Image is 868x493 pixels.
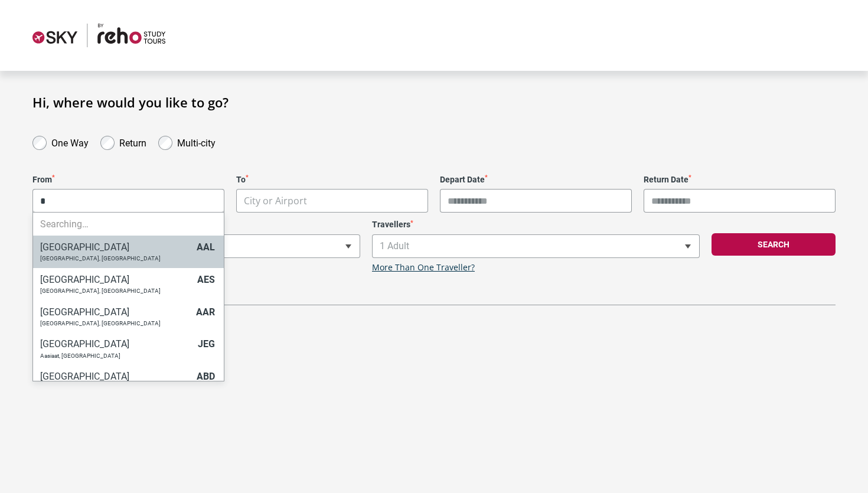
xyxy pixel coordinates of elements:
[197,274,215,285] span: AES
[40,255,191,262] p: [GEOGRAPHIC_DATA], [GEOGRAPHIC_DATA]
[40,288,191,295] p: [GEOGRAPHIC_DATA], [GEOGRAPHIC_DATA]
[40,320,190,327] p: [GEOGRAPHIC_DATA], [GEOGRAPHIC_DATA]
[236,175,428,185] label: To
[40,338,192,350] h6: [GEOGRAPHIC_DATA]
[40,352,192,360] p: Aasiaat, [GEOGRAPHIC_DATA]
[237,190,428,213] span: City or Airport
[644,175,836,185] label: Return Date
[196,306,215,318] span: AAR
[198,338,215,350] span: JEG
[372,234,700,258] span: 1 Adult
[40,306,190,318] h6: [GEOGRAPHIC_DATA]
[119,135,146,149] label: Return
[33,213,224,236] li: Searching…
[32,94,836,110] h1: Hi, where would you like to go?
[40,241,191,253] h6: [GEOGRAPHIC_DATA]
[440,175,632,185] label: Depart Date
[32,175,224,185] label: From
[197,371,215,382] span: ABD
[32,189,224,213] span: City or Airport
[372,263,475,273] a: More Than One Traveller?
[373,235,699,257] span: 1 Adult
[40,274,191,285] h6: [GEOGRAPHIC_DATA]
[40,371,191,382] h6: [GEOGRAPHIC_DATA]
[33,189,224,213] input: Search
[177,135,216,149] label: Multi-city
[712,233,836,256] button: Search
[244,194,307,207] span: City or Airport
[51,135,89,149] label: One Way
[197,241,215,253] span: AAL
[372,220,700,230] label: Travellers
[236,189,428,213] span: City or Airport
